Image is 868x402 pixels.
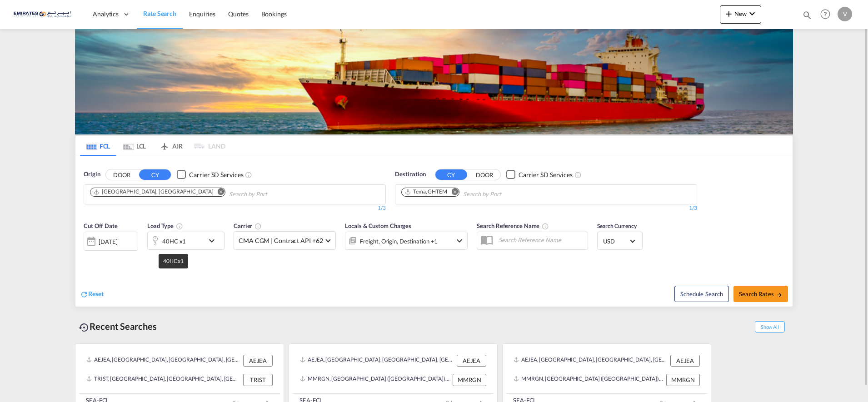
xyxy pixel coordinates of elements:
span: Origin [84,170,100,179]
div: TRIST [243,374,273,386]
div: Recent Searches [75,316,160,337]
div: Help [818,6,838,23]
md-icon: icon-plus 400-fg [723,8,734,19]
md-icon: The selected Trucker/Carrierwill be displayed in the rate results If the rates are from another f... [254,223,262,230]
span: Carrier [234,222,262,229]
div: Freight Origin Destination Factory Stuffingicon-chevron-down [345,232,468,250]
md-icon: icon-chevron-down [454,235,465,246]
md-chips-wrap: Chips container. Use arrow keys to select chips. [89,185,319,202]
div: MMRGN [666,374,700,386]
div: Tema, GHTEM [404,188,447,196]
span: Quotes [228,10,248,18]
div: AEJEA, Jebel Ali, United Arab Emirates, Middle East, Middle East [300,355,454,367]
md-icon: icon-refresh [80,290,88,298]
md-icon: icon-arrow-right [776,292,783,298]
div: Carrier SD Services [189,170,243,179]
div: [DATE] [84,232,138,251]
md-icon: icon-information-outline [176,223,183,230]
md-icon: icon-backup-restore [79,322,90,333]
md-tab-item: LCL [116,136,153,156]
span: Help [818,6,833,22]
div: Freight Origin Destination Factory Stuffing [360,235,438,248]
div: 40HC x1 [162,235,186,248]
div: icon-refreshReset [80,289,104,299]
button: Search Ratesicon-arrow-right [733,286,788,302]
md-icon: icon-chevron-down [747,8,758,19]
md-chips-wrap: Chips container. Use arrow keys to select chips. [400,185,553,202]
md-icon: icon-chevron-down [206,235,222,246]
md-checkbox: Checkbox No Ink [506,170,573,179]
span: Bookings [261,10,287,18]
span: Enquiries [189,10,215,18]
span: Destination [395,170,426,179]
md-icon: icon-airplane [159,141,170,148]
input: Chips input. [463,187,549,202]
span: Search Currency [597,223,637,229]
div: AEJEA [670,355,700,367]
div: MMRGN [453,374,486,386]
input: Chips input. [229,187,315,202]
md-datepicker: Select [84,250,90,262]
div: Press delete to remove this chip. [93,188,215,196]
md-pagination-wrapper: Use the left and right arrow keys to navigate between tabs [80,136,225,156]
button: Remove [211,188,225,197]
div: AEJEA, Jebel Ali, United Arab Emirates, Middle East, Middle East [86,355,241,367]
md-select: Select Currency: $ USDUnited States Dollar [602,234,638,248]
button: CY [139,169,171,180]
button: DOOR [106,169,138,180]
span: Search Rates [739,290,783,298]
button: Note: By default Schedule search will only considerorigin ports, destination ports and cut off da... [674,286,729,302]
div: icon-magnify [802,10,812,24]
div: V [838,7,852,21]
span: Load Type [147,222,183,229]
span: Show All [755,321,785,333]
md-icon: Your search will be saved by the below given name [542,223,549,230]
span: Locals & Custom Charges [345,222,411,229]
md-tab-item: AIR [153,136,189,156]
md-checkbox: Checkbox No Ink [177,170,243,179]
span: USD [603,237,629,245]
span: Search Reference Name [477,222,549,229]
div: Press delete to remove this chip. [404,188,449,196]
div: Jebel Ali, AEJEA [93,188,213,196]
span: Rate Search [143,10,176,17]
md-icon: Unchecked: Search for CY (Container Yard) services for all selected carriers.Checked : Search for... [245,171,252,179]
div: TRIST, Istanbul, Türkiye, South West Asia, Asia Pacific [86,374,241,386]
button: DOOR [469,169,500,180]
md-tab-item: FCL [80,136,116,156]
span: Cut Off Date [84,222,118,229]
div: MMRGN, Rangoon (Yangon), Myanmar, South East Asia, Asia Pacific [300,374,450,386]
md-icon: Unchecked: Search for CY (Container Yard) services for all selected carriers.Checked : Search for... [574,171,582,179]
div: OriginDOOR CY Checkbox No InkUnchecked: Search for CY (Container Yard) services for all selected ... [75,156,793,307]
img: LCL+%26+FCL+BACKGROUND.png [75,29,793,134]
div: 40HC x1icon-chevron-down [147,232,224,250]
button: icon-plus 400-fgNewicon-chevron-down [720,5,761,24]
span: CMA CGM | Contract API +62 [239,236,323,245]
div: AEJEA [243,355,273,367]
span: Reset [88,290,104,298]
div: MMRGN, Rangoon (Yangon), Myanmar, South East Asia, Asia Pacific [514,374,664,386]
div: AEJEA, Jebel Ali, United Arab Emirates, Middle East, Middle East [514,355,668,367]
button: CY [435,169,467,180]
div: 1/3 [84,204,386,212]
span: New [723,10,758,17]
div: Carrier SD Services [519,170,573,179]
span: Analytics [93,10,119,19]
button: Remove [445,188,459,197]
img: c67187802a5a11ec94275b5db69a26e6.png [14,4,75,25]
span: 40HC x1 [163,258,184,264]
md-icon: icon-magnify [802,10,812,20]
div: 1/3 [395,204,697,212]
div: AEJEA [457,355,486,367]
div: [DATE] [99,238,117,246]
input: Search Reference Name [494,233,588,247]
